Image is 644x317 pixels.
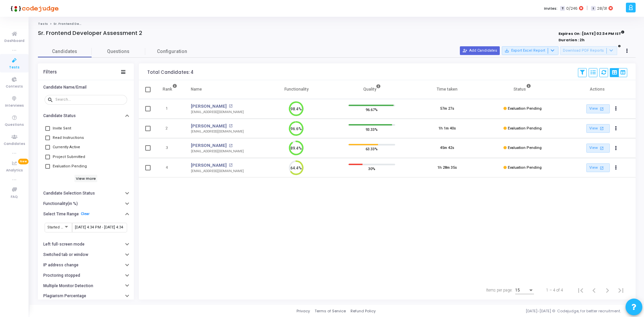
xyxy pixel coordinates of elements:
span: Contests [6,84,23,90]
span: Configuration [157,48,187,55]
mat-select: Items per page: [515,288,534,293]
h6: Multiple Monitor Detection [43,283,93,288]
a: [PERSON_NAME] [191,103,227,110]
div: [EMAIL_ADDRESS][DOMAIN_NAME] [191,149,244,154]
span: | [587,5,588,12]
a: [PERSON_NAME] [191,162,227,169]
button: Plagiarism Percentage [38,291,134,301]
h6: Plagiarism Percentage [43,294,86,299]
div: Time taken [437,86,458,93]
a: View [586,124,610,133]
td: 1 [156,99,184,119]
button: Candidate Name/Email [38,82,134,92]
a: Clear [81,212,90,216]
button: Proctoring stopped [38,270,134,281]
span: Interviews [5,103,24,109]
h6: Functionality(in %) [43,201,78,206]
a: View [586,163,610,172]
span: 0/246 [566,6,578,11]
button: IP address change [38,260,134,270]
h6: Candidate Name/Email [43,85,87,90]
span: Evaluation Pending [508,165,542,170]
div: [DATE]-[DATE] © Codejudge, for better recruitment. [376,308,636,314]
button: Next page [601,283,614,297]
button: Left full-screen mode [38,239,134,250]
div: [EMAIL_ADDRESS][DOMAIN_NAME] [191,110,244,115]
button: First page [574,283,587,297]
span: Analytics [6,168,23,173]
div: Name [191,86,202,93]
a: View [586,104,610,113]
label: Invites: [544,6,557,11]
a: Tests [38,22,48,26]
h4: Sr. Frontend Developer Assessment 2 [38,30,142,37]
h6: Proctoring stopped [43,273,80,278]
span: Dashboard [4,38,24,44]
div: Total Candidates: 4 [147,70,194,75]
span: Evaluation Pending [508,106,542,111]
a: Privacy [297,308,310,314]
button: Previous page [587,283,601,297]
nav: breadcrumb [38,22,636,26]
span: 15 [515,288,520,293]
span: 63.33% [366,146,378,152]
button: Candidate Selection Status [38,188,134,199]
button: Actions [611,104,621,114]
td: 4 [156,158,184,178]
div: 1h 28m 35s [437,165,457,171]
span: 93.33% [366,126,378,133]
span: 28/31 [597,6,607,11]
span: Candidates [38,48,92,55]
span: Sr. Frontend Developer Assessment 2 [53,22,117,26]
button: Multiple Monitor Detection [38,280,134,291]
span: 30% [368,165,375,172]
span: Tests [9,65,19,70]
span: Invite Sent [53,124,71,133]
div: 1 – 4 of 4 [546,287,563,293]
span: Questions [92,48,145,55]
h6: Candidate Status [43,113,76,118]
th: Quality [334,80,410,99]
span: Evaluation Pending [53,162,87,170]
mat-icon: open_in_new [229,104,232,108]
th: Status [485,80,560,99]
button: Switched tab or window [38,250,134,260]
mat-icon: search [47,97,55,103]
mat-icon: save_alt [504,48,509,53]
th: Actions [560,80,636,99]
div: Items per page: [486,287,513,293]
button: Actions [611,124,621,133]
span: Candidates [4,141,25,147]
button: Add Candidates [460,46,500,55]
h6: IP address change [43,263,78,268]
span: New [18,159,29,164]
mat-icon: open_in_new [599,145,604,151]
span: Currently Active [53,143,80,151]
h6: View more [74,175,98,182]
button: Actions [611,163,621,172]
a: Terms of Service [315,308,346,314]
h6: Left full-screen mode [43,242,85,247]
button: Functionality(in %) [38,199,134,209]
td: 3 [156,138,184,158]
a: [PERSON_NAME] [191,142,227,149]
span: Project Submitted [53,153,85,161]
strong: Expires On : [DATE] 02:34 PM IST [558,29,625,37]
span: Evaluation Pending [508,126,542,130]
input: Search... [55,98,124,102]
mat-icon: open_in_new [599,125,604,131]
th: Functionality [259,80,334,99]
button: Last page [614,283,628,297]
div: [EMAIL_ADDRESS][DOMAIN_NAME] [191,169,244,174]
button: Candidate Status [38,111,134,121]
h6: Select Time Range [43,212,79,217]
input: From Date ~ To Date [75,225,124,229]
button: Select Time RangeClear [38,209,134,219]
a: [PERSON_NAME] [191,123,227,129]
button: Actions [611,144,621,153]
a: View [586,144,610,153]
td: 2 [156,119,184,139]
span: T [560,6,565,11]
strong: Duration : 2h [558,37,585,43]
